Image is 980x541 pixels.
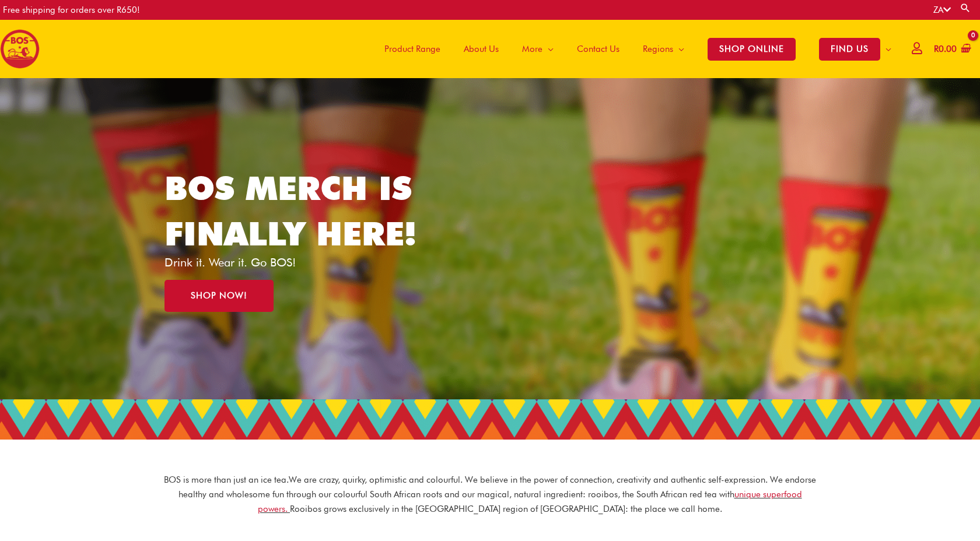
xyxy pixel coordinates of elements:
a: Contact Us [565,20,631,78]
span: R [934,44,939,54]
a: unique superfood powers. [258,489,802,514]
span: SHOP NOW! [191,291,247,300]
span: FIND US [819,38,880,61]
a: SHOP ONLINE [696,20,807,78]
a: BOS MERCH IS FINALLY HERE! [164,168,416,253]
a: Regions [631,20,696,78]
a: More [510,20,565,78]
a: Search button [960,2,971,13]
span: About Us [464,31,499,66]
p: Drink it. Wear it. Go BOS! [164,257,434,268]
span: Product Range [384,31,440,66]
span: Regions [643,31,673,66]
a: View Shopping Cart, empty [932,36,971,62]
span: More [522,31,542,66]
a: Product Range [373,20,452,78]
bdi: 0.00 [934,44,957,54]
span: Contact Us [577,31,619,66]
a: ZA [933,5,951,15]
span: SHOP ONLINE [708,38,796,61]
a: About Us [452,20,510,78]
a: SHOP NOW! [164,280,274,312]
p: BOS is more than just an ice tea. We are crazy, quirky, optimistic and colourful. We believe in t... [163,473,817,516]
nav: Site Navigation [364,20,903,78]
